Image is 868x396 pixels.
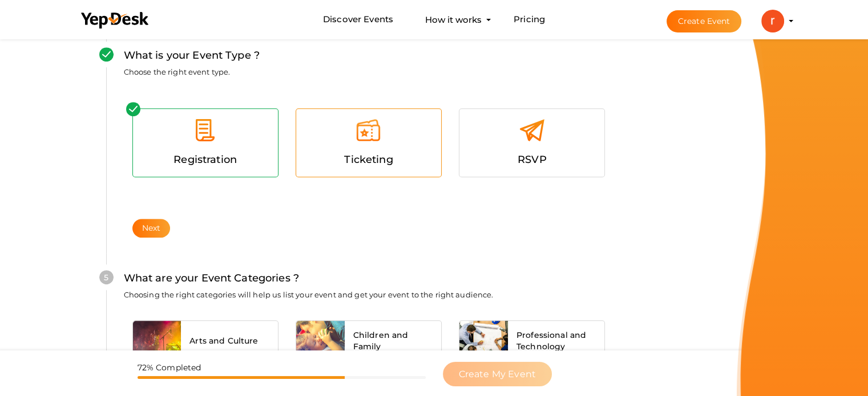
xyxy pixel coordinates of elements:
a: Discover Events [323,9,393,30]
img: success.svg [126,102,140,116]
span: Create My Event [459,369,536,379]
label: 72% Completed [138,362,201,373]
img: feature-registration.svg [192,117,218,143]
img: feature-rsvp.svg [519,117,545,143]
span: RSVP [518,153,547,166]
img: feature-ticketing.svg [356,117,381,143]
button: Create My Event [443,362,552,386]
button: How it works [422,9,485,30]
span: Children and Family [353,329,433,352]
label: What is your Event Type ? [124,47,260,64]
span: Arts and Culture [189,335,258,346]
button: Create Event [667,10,742,32]
label: What are your Event Categories ? [124,270,299,287]
span: Professional and Technology [516,329,596,352]
img: success.svg [99,47,114,62]
span: Registration [173,153,237,166]
label: Choosing the right categories will help us list your event and get your event to the right audience. [124,289,494,300]
a: Pricing [514,9,545,30]
label: Choose the right event type. [124,67,231,77]
span: Ticketing [344,153,393,166]
img: ACg8ocKlt2MzV08jhWGz6zRJfK0Kr_dLivhG9Rsc0PJn53pk8-qHaQ=s100 [761,10,784,32]
div: 5 [99,270,114,284]
button: Next [132,219,171,238]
